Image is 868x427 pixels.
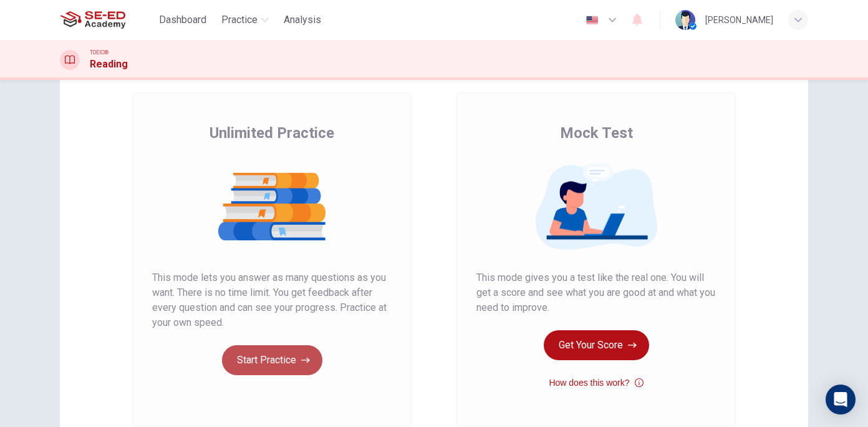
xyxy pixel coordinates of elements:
img: Profile picture [675,10,695,30]
img: en [584,16,600,25]
h1: Reading [90,57,128,72]
button: Get Your Score [544,330,649,360]
span: Unlimited Practice [210,123,334,143]
button: Start Practice [222,345,322,375]
span: Analysis [284,12,321,27]
a: SE-ED Academy logo [60,7,154,32]
span: This mode gives you a test like the real one. You will get a score and see what you are good at a... [476,270,716,315]
span: Mock Test [560,123,633,143]
span: Practice [221,12,258,27]
button: Dashboard [154,9,211,31]
button: Practice [216,9,274,31]
span: TOEIC® [90,48,109,57]
div: Open Intercom Messenger [826,385,856,415]
button: How does this work? [549,375,643,390]
div: [PERSON_NAME] [705,12,773,27]
button: Analysis [279,9,326,31]
span: This mode lets you answer as many questions as you want. There is no time limit. You get feedback... [152,270,392,330]
img: SE-ED Academy logo [60,7,125,32]
span: Dashboard [159,12,206,27]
